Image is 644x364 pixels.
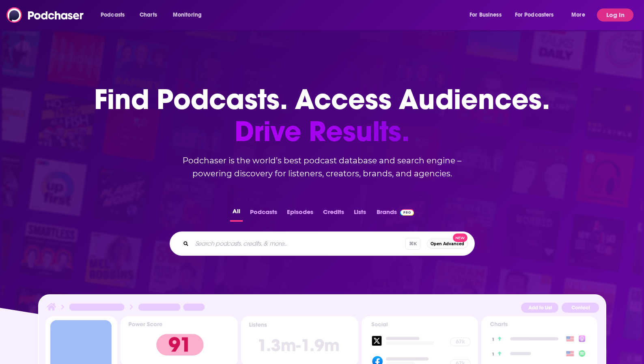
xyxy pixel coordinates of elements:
[94,116,550,148] span: Drive Results.
[400,209,414,216] img: Podchaser Pro
[351,206,368,222] button: Lists
[453,233,467,242] span: New
[510,9,566,21] button: open menu
[377,206,414,222] a: BrandsPodchaser Pro
[597,9,633,21] button: Log In
[134,9,162,21] a: Charts
[101,9,125,21] span: Podcasts
[167,9,212,21] button: open menu
[405,238,420,250] span: ⌘ K
[173,9,202,21] span: Monitoring
[248,206,280,222] button: Podcasts
[192,237,405,250] input: Search podcasts, credits, & more...
[45,302,599,316] img: Podcast Insights Header
[566,9,595,21] button: open menu
[470,9,502,21] span: For Business
[431,242,464,246] span: Open Advanced
[464,9,512,21] button: open menu
[6,7,84,23] img: Podchaser - Follow, Share and Rate Podcasts
[321,206,347,222] button: Credits
[94,84,550,148] h1: Find Podcasts. Access Audiences.
[140,9,157,21] span: Charts
[571,9,585,21] span: More
[230,206,243,222] button: All
[284,206,316,222] button: Episodes
[427,239,468,248] button: Open AdvancedNew
[170,231,475,256] div: Search podcasts, credits, & more...
[95,9,135,21] button: open menu
[160,154,485,180] h2: Podchaser is the world’s best podcast database and search engine – powering discovery for listene...
[515,9,554,21] span: For Podcasters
